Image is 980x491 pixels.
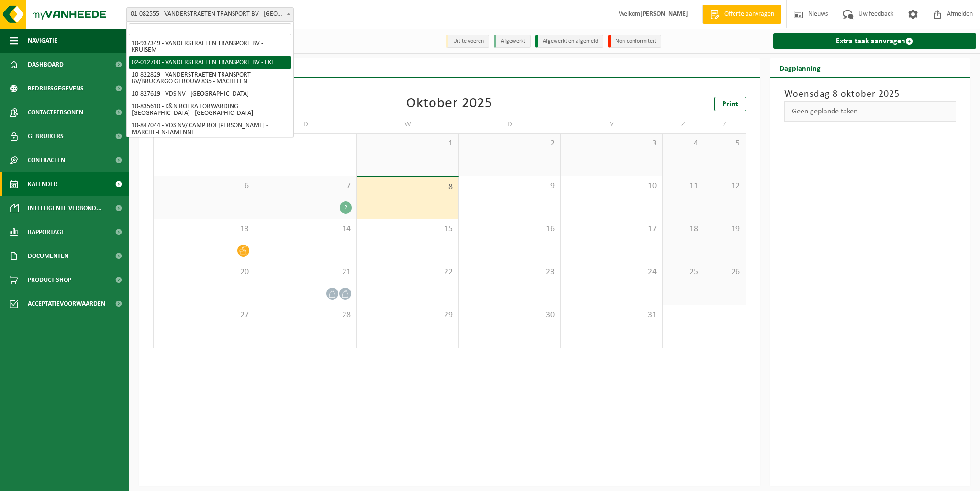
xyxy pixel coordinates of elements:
span: Gebruikers [28,124,64,148]
td: Z [704,116,746,133]
span: 23 [464,267,556,278]
span: 4 [668,138,699,149]
td: D [459,116,561,133]
span: Acceptatievoorwaarden [28,292,105,316]
span: 29 [362,310,454,321]
h3: Woensdag 8 oktober 2025 [784,87,957,101]
span: 9 [464,181,556,191]
strong: [PERSON_NAME] [640,11,688,18]
a: Offerte aanvragen [702,5,781,24]
span: 15 [362,224,454,234]
span: Intelligente verbond... [28,196,102,220]
li: 02-012700 - VANDERSTRAETEN TRANSPORT BV - EKE [129,56,291,69]
span: Documenten [28,244,68,268]
td: W [357,116,459,133]
h2: Dagplanning [770,58,830,77]
td: Z [663,116,704,133]
a: Extra taak aanvragen [773,33,977,49]
li: Afgewerkt [494,35,531,48]
span: 17 [566,224,657,234]
span: Kalender [28,172,57,196]
span: 12 [709,181,741,191]
span: 6 [158,181,250,191]
span: 22 [362,267,454,278]
span: 01-082555 - VANDERSTRAETEN TRANSPORT BV - OUDENAARDE [126,7,294,22]
span: 28 [260,310,352,321]
span: Contracten [28,148,65,172]
li: 10-822829 - VANDERSTRAETEN TRANSPORT BV/BRUCARGO GEBOUW 835 - MACHELEN [129,69,291,88]
span: 8 [362,182,454,192]
span: Offerte aanvragen [722,10,777,19]
span: 01-082555 - VANDERSTRAETEN TRANSPORT BV - OUDENAARDE [127,8,293,21]
span: 24 [566,267,657,278]
li: 10-937349 - VANDERSTRAETEN TRANSPORT BV - KRUISEM [129,37,291,56]
span: Print [722,100,738,108]
span: Dashboard [28,53,64,77]
li: Afgewerkt en afgemeld [535,35,603,48]
span: 30 [464,310,556,321]
span: 1 [362,138,454,149]
span: 18 [668,224,699,234]
span: 16 [464,224,556,234]
a: Print [714,97,746,111]
span: 3 [566,138,657,149]
span: Rapportage [28,220,65,244]
span: 31 [566,310,657,321]
div: Geen geplande taken [784,101,957,122]
li: Uit te voeren [446,35,489,48]
div: 2 [340,201,352,214]
span: 11 [668,181,699,191]
td: D [255,116,357,133]
td: V [561,116,663,133]
span: 19 [709,224,741,234]
span: Product Shop [28,268,71,292]
span: 26 [709,267,741,278]
li: Non-conformiteit [608,35,661,48]
li: 10-827619 - VDS NV - [GEOGRAPHIC_DATA] [129,88,291,100]
span: 10 [566,181,657,191]
span: 7 [260,181,352,191]
span: Bedrijfsgegevens [28,77,84,100]
span: 27 [158,310,250,321]
span: 14 [260,224,352,234]
span: 5 [709,138,741,149]
span: 21 [260,267,352,278]
li: 10-847044 - VDS NV/ CAMP ROI [PERSON_NAME] - MARCHE-EN-FAMENNE [129,120,291,139]
div: Oktober 2025 [406,97,492,111]
li: 10-835610 - K&N ROTRA FORWARDING [GEOGRAPHIC_DATA] - [GEOGRAPHIC_DATA] [129,100,291,120]
span: 25 [668,267,699,278]
span: 2 [464,138,556,149]
span: Navigatie [28,29,57,53]
span: 20 [158,267,250,278]
span: 13 [158,224,250,234]
span: Contactpersonen [28,100,83,124]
